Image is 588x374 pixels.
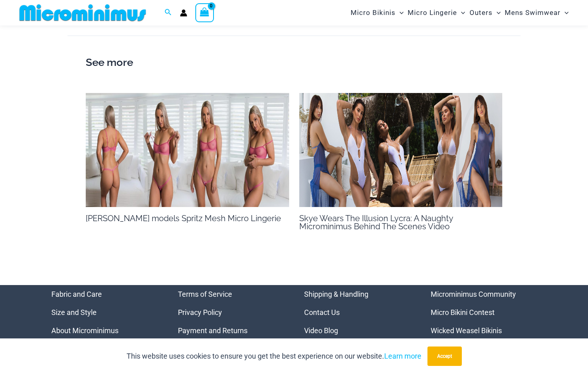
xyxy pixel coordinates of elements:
[493,2,501,23] span: Menu Toggle
[304,285,410,340] aside: Footer Widget 3
[427,347,462,366] button: Accept
[86,213,281,223] a: [PERSON_NAME] models Spritz Mesh Micro Lingerie
[304,326,338,335] a: Video Blog
[51,285,158,340] nav: Menu
[180,9,187,17] a: Account icon link
[51,308,97,317] a: Size and Style
[406,2,467,23] a: Micro LingerieMenu ToggleMenu Toggle
[304,308,340,317] a: Contact Us
[431,290,516,298] a: Microminimus Community
[86,93,289,207] img: MM BTS Sammy 2000 x 700 Thumbnail 1
[178,285,284,340] nav: Menu
[51,326,118,335] a: About Microminimus
[349,2,406,23] a: Micro BikinisMenu ToggleMenu Toggle
[408,2,457,23] span: Micro Lingerie
[304,285,410,340] nav: Menu
[347,1,572,24] nav: Site Navigation
[299,93,503,207] img: SKYE 2000 x 700 Thumbnail
[470,2,493,23] span: Outers
[457,2,465,23] span: Menu Toggle
[127,350,421,362] p: This website uses cookies to ensure you get the best experience on our website.
[304,290,368,298] a: Shipping & Handling
[431,285,537,340] nav: Menu
[431,308,495,317] a: Micro Bikini Contest
[178,285,284,340] aside: Footer Widget 2
[505,2,561,23] span: Mens Swimwear
[467,2,503,23] a: OutersMenu ToggleMenu Toggle
[178,326,247,335] a: Payment and Returns
[51,290,102,298] a: Fabric and Care
[384,352,421,360] a: Learn more
[16,4,149,22] img: MM SHOP LOGO FLAT
[86,54,502,71] h2: See more
[165,8,172,18] a: Search icon link
[299,213,453,231] a: Skye Wears The Illusion Lycra: A Naughty Microminimus Behind The Scenes Video
[431,326,502,335] a: Wicked Weasel Bikinis
[51,285,158,340] aside: Footer Widget 1
[195,3,214,22] a: View Shopping Cart, empty
[351,2,396,23] span: Micro Bikinis
[561,2,569,23] span: Menu Toggle
[396,2,404,23] span: Menu Toggle
[503,2,571,23] a: Mens SwimwearMenu ToggleMenu Toggle
[178,290,232,298] a: Terms of Service
[178,308,222,317] a: Privacy Policy
[431,285,537,340] aside: Footer Widget 4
